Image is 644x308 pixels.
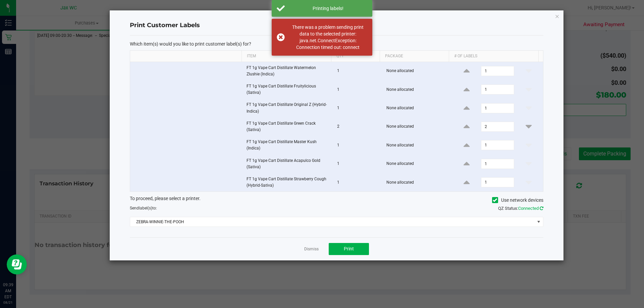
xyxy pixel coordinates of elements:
td: 2 [333,118,382,136]
th: Package [380,51,449,62]
span: ZEBRA-WINNIE-THE-POOH [130,217,535,227]
td: FT 1g Vape Cart Distillate Fruitylicious (Sativa) [243,80,333,99]
th: Qty [331,51,380,62]
th: # of labels [449,51,538,62]
th: Item [241,51,331,62]
div: Printing labels! [288,5,367,12]
button: Print [329,243,369,255]
span: label(s) [139,206,152,210]
td: 1 [333,99,382,117]
td: 1 [333,173,382,191]
label: Use network devices [492,197,543,204]
td: FT 1g Vape Cart Distillate Master Kush (Indica) [243,136,333,155]
td: None allocated [382,136,452,155]
td: 1 [333,136,382,155]
td: FT 1g Vape Cart Distillate Green Crack (Sativa) [243,118,333,136]
td: None allocated [382,80,452,99]
div: To proceed, please select a printer. [125,195,548,205]
td: None allocated [382,62,452,80]
td: FT 1g Vape Cart Distillate Watermelon Zlushie (Indica) [243,62,333,80]
p: Which item(s) would you like to print customer label(s) for? [130,41,543,47]
h4: Print Customer Labels [130,21,543,30]
td: FT 1g Vape Cart Distillate Acapulco Gold (Sativa) [243,155,333,173]
td: None allocated [382,173,452,191]
td: FT 1g Vape Cart Distillate Original Z (Hybrid-Indica) [243,99,333,117]
td: FT 1g Vape Cart Distillate Strawberry Cough (Hybrid-Sativa) [243,173,333,191]
div: There was a problem sending print data to the selected printer: java.net.ConnectException: Connec... [288,24,367,51]
td: None allocated [382,99,452,117]
span: Send to: [130,206,157,210]
iframe: Resource center [7,254,27,274]
span: Print [344,246,354,251]
td: 1 [333,80,382,99]
a: Dismiss [304,246,319,252]
td: 1 [333,155,382,173]
td: None allocated [382,155,452,173]
span: QZ Status: [498,206,543,211]
span: Connected [518,206,539,211]
td: 1 [333,62,382,80]
td: None allocated [382,118,452,136]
